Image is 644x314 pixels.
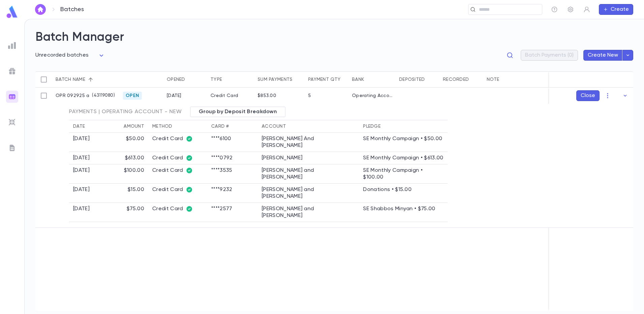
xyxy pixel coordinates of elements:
[98,133,148,152] td: $50.00
[163,71,207,88] div: Opened
[152,155,203,161] div: Credit Card
[195,108,281,115] span: Group by Deposit Breakdown
[443,71,469,88] div: Recorded
[98,203,148,222] td: $75.00
[363,167,444,181] div: SE Monthly Campaign • $100.00
[258,71,292,88] div: Sum payments
[69,164,98,184] td: [DATE]
[8,67,16,75] img: campaigns_grey.99e729a5f7ee94e3726e6486bddda8f1.svg
[258,93,276,98] div: $853.00
[5,5,19,19] img: logo
[258,120,359,133] th: Account
[89,92,115,99] p: ( 43119080 )
[85,74,96,85] button: Sort
[148,120,207,133] th: Method
[56,93,89,98] p: OPR 092925 a
[69,184,98,203] td: [DATE]
[359,120,448,133] th: Pledge
[258,133,359,152] td: [PERSON_NAME] And [PERSON_NAME]
[8,93,16,101] img: batches_gradient.0a22e14384a92aa4cd678275c0c39cc4.svg
[8,118,16,126] img: imports_grey.530a8a0e642e233f2baf0ef88e8c9fcb.svg
[69,108,182,115] span: Payments | Operating Account - New
[152,186,203,193] div: Credit Card
[352,93,392,98] div: Operating Account - New
[69,120,98,133] th: Date
[308,93,311,98] div: 5
[152,167,203,174] div: Credit Card
[352,71,364,88] div: Bank
[211,71,222,88] div: Type
[583,50,622,61] button: Create New
[36,7,44,12] img: home_white.a664292cf8c1dea59945f0da9f25487c.svg
[98,164,148,184] td: $100.00
[363,206,444,212] div: SE Shabbos Minyan • $75.00
[167,71,185,88] div: Opened
[487,71,499,88] div: Note
[258,203,359,222] td: [PERSON_NAME] and [PERSON_NAME]
[60,6,84,13] p: Batches
[190,106,286,117] div: Group by Deposit Breakdown
[167,93,182,98] div: 9/29/2025
[8,144,16,152] img: letters_grey.7941b92b52307dd3b8a917253454ce1c.svg
[363,186,444,193] div: Donations • $15.00
[98,184,148,203] td: $15.00
[69,203,98,222] td: [DATE]
[98,152,148,164] td: $613.00
[52,71,120,88] div: Batch name
[258,152,359,164] td: [PERSON_NAME]
[69,133,98,152] td: [DATE]
[396,71,440,88] div: Deposited
[35,50,105,61] div: Unrecorded batches
[258,164,359,184] td: [PERSON_NAME] and [PERSON_NAME]
[440,71,483,88] div: Recorded
[363,155,444,161] div: SE Monthly Campaign • $613.00
[399,71,425,88] div: Deposited
[254,71,305,88] div: Sum payments
[483,71,551,88] div: Note
[258,184,359,203] td: [PERSON_NAME] and [PERSON_NAME]
[35,30,633,45] h2: Batch Manager
[363,135,444,142] div: SE Monthly Campaign • $50.00
[8,41,16,50] img: reports_grey.c525e4749d1bce6a11f5fe2a8de1b229.svg
[305,71,349,88] div: Payment qty
[69,152,98,164] td: [DATE]
[152,135,203,142] div: Credit Card
[349,71,396,88] div: Bank
[576,90,600,101] button: Close
[207,71,254,88] div: Type
[35,53,89,58] span: Unrecorded batches
[599,4,633,15] button: Create
[123,93,142,98] span: Open
[152,206,203,212] div: Credit Card
[207,88,254,104] div: Credit Card
[56,71,85,88] div: Batch name
[98,120,148,133] th: Amount
[308,71,341,88] div: Payment qty
[207,120,258,133] th: Card #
